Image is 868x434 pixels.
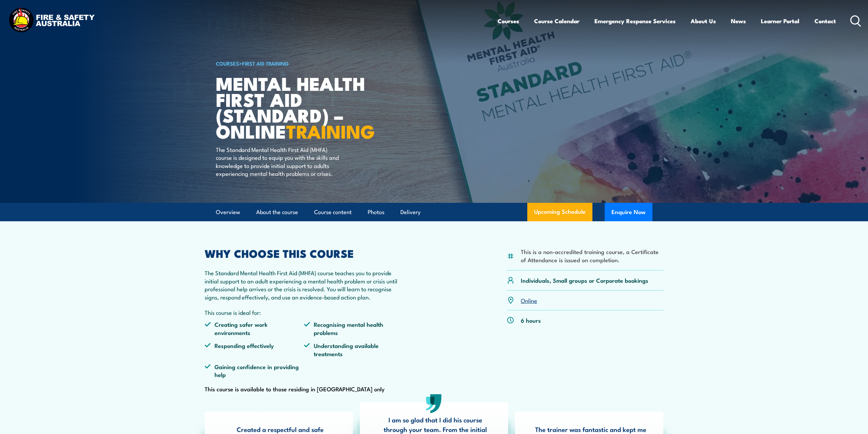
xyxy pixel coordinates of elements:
[521,248,664,264] li: This is a non-accredited training course, a Certificate of Attendance is issued on completion.
[242,59,289,67] a: First Aid Training
[205,341,304,358] li: Responding effectively
[205,248,404,258] h2: WHY CHOOSE THIS COURSE
[314,203,352,221] a: Course content
[521,276,648,284] p: Individuals, Small groups or Corporate bookings
[216,59,384,67] h6: >
[605,203,652,221] button: Enquire Now
[534,12,579,30] a: Course Calendar
[216,75,384,139] h1: Mental Health First Aid (Standard) – Online
[286,116,375,145] strong: TRAINING
[400,203,421,221] a: Delivery
[216,145,340,178] p: The Standard Mental Health First Aid (MHFA) course is designed to equip you with the skills and k...
[205,308,404,316] p: This course is ideal for:
[304,341,403,358] li: Understanding available treatments
[368,203,384,221] a: Photos
[761,12,799,30] a: Learner Portal
[205,269,404,301] p: The Standard Mental Health First Aid (MHFA) course teaches you to provide initial support to an a...
[304,320,403,336] li: Recognising mental health problems
[216,59,239,67] a: COURSES
[205,320,304,336] li: Creating safer work environments
[521,296,537,304] a: Online
[594,12,676,30] a: Emergency Response Services
[691,12,716,30] a: About Us
[205,248,404,394] div: This course is available to those residing in [GEOGRAPHIC_DATA] only
[256,203,298,221] a: About the course
[498,12,519,30] a: Courses
[521,316,541,324] p: 6 hours
[731,12,746,30] a: News
[216,203,240,221] a: Overview
[527,203,592,221] a: Upcoming Schedule
[205,363,304,379] li: Gaining confidence in providing help
[814,12,836,30] a: Contact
